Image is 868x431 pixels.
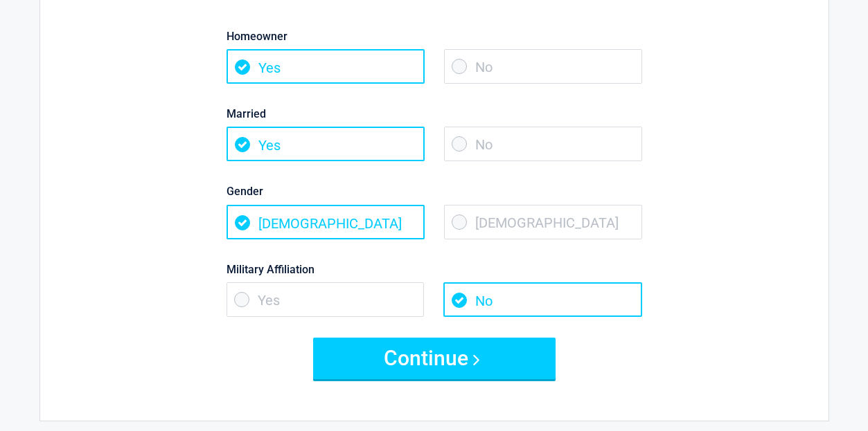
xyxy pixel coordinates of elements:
span: [DEMOGRAPHIC_DATA] [444,205,642,239]
span: Yes [227,127,425,161]
span: Yes [227,49,425,84]
button: Continue [313,338,556,379]
label: Homeowner [227,27,642,46]
span: Yes [227,282,425,317]
span: [DEMOGRAPHIC_DATA] [227,205,425,239]
label: Married [227,104,642,123]
label: Gender [227,182,642,201]
span: No [444,127,642,161]
label: Military Affiliation [227,260,642,279]
span: No [444,49,642,84]
span: No [443,282,641,317]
